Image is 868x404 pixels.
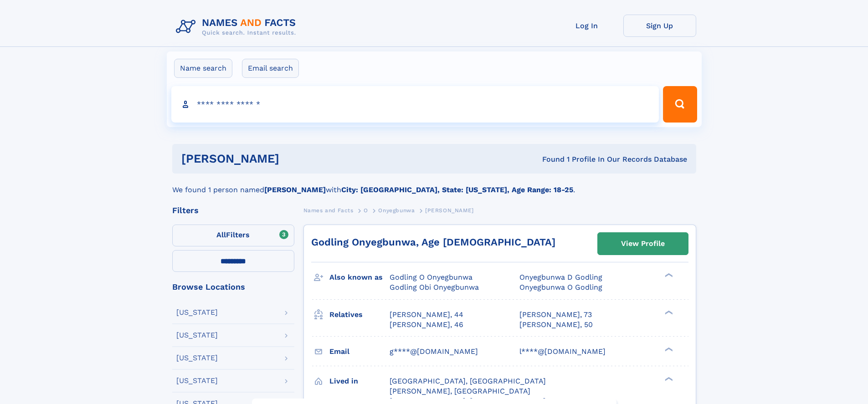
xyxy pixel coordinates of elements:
[329,307,390,322] h3: Relatives
[216,230,226,239] span: All
[663,309,673,315] div: ❯
[378,207,415,214] span: Onyegbunwa
[242,59,299,78] label: Email search
[341,185,573,194] b: City: [GEOGRAPHIC_DATA], State: [US_STATE], Age Range: 18-25
[390,273,473,281] span: Godling O Onyegbunwa
[519,320,593,330] a: [PERSON_NAME], 50
[176,377,218,384] div: [US_STATE]
[519,283,602,291] span: Onyegbunwa O Godling
[172,225,294,246] label: Filters
[550,15,623,37] a: Log In
[172,174,696,195] div: We found 1 person named with .
[174,59,232,78] label: Name search
[364,207,368,214] span: O
[176,332,218,339] div: [US_STATE]
[176,354,218,362] div: [US_STATE]
[311,236,555,248] a: Godling Onyegbunwa, Age [DEMOGRAPHIC_DATA]
[329,270,390,285] h3: Also known as
[264,185,326,194] b: [PERSON_NAME]
[663,86,697,123] button: Search Button
[181,153,411,164] h1: [PERSON_NAME]
[364,205,368,216] a: O
[329,344,390,359] h3: Email
[663,346,673,352] div: ❯
[176,309,218,316] div: [US_STATE]
[425,207,474,214] span: [PERSON_NAME]
[378,205,415,216] a: Onyegbunwa
[519,310,592,320] a: [PERSON_NAME], 73
[172,283,294,291] div: Browse Locations
[303,205,354,216] a: Names and Facts
[390,320,463,330] a: [PERSON_NAME], 46
[411,154,687,164] div: Found 1 Profile In Our Records Database
[172,15,303,39] img: Logo Names and Facts
[329,373,390,389] h3: Lived in
[598,233,688,255] a: View Profile
[390,377,546,385] span: [GEOGRAPHIC_DATA], [GEOGRAPHIC_DATA]
[172,206,294,215] div: Filters
[519,273,602,281] span: Onyegbunwa D Godling
[390,283,479,291] span: Godling Obi Onyegbunwa
[390,387,530,395] span: [PERSON_NAME], [GEOGRAPHIC_DATA]
[621,233,665,254] div: View Profile
[663,272,673,278] div: ❯
[171,86,659,123] input: search input
[623,15,696,37] a: Sign Up
[390,310,463,320] a: [PERSON_NAME], 44
[663,376,673,382] div: ❯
